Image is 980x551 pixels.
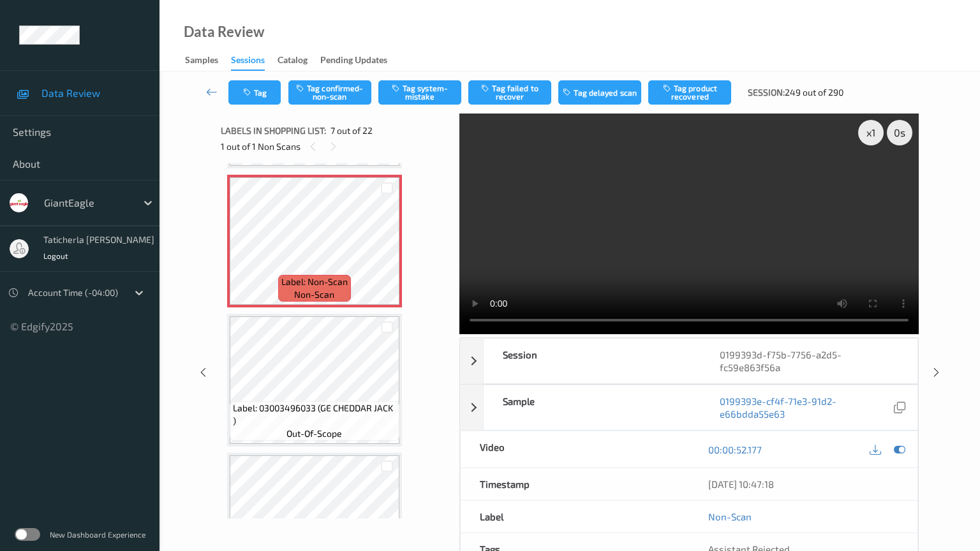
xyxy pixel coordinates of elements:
div: Label [461,501,689,533]
div: Sample0199393e-cf4f-71e3-91d2-e66bdda55e63 [460,385,918,430]
div: Sample [484,385,701,430]
div: Samples [185,54,218,70]
span: 249 out of 290 [785,86,843,99]
div: 0199393d-f75b-7756-a2d5-fc59e863f56a [701,339,917,383]
div: Data Review [184,26,264,38]
a: Catalog [278,52,320,70]
span: out-of-scope [286,427,342,440]
div: 1 out of 1 Non Scans [221,138,450,154]
div: Session [484,339,701,383]
a: Samples [185,52,231,70]
span: Label: 03003496033 (GE CHEDDAR JACK ) [233,402,396,427]
button: Tag system-mistake [378,80,461,105]
span: non-scan [294,288,334,301]
div: Video [461,431,689,467]
span: Session: [748,86,785,99]
div: Pending Updates [320,54,387,70]
a: Non-Scan [708,510,752,523]
div: Session0199393d-f75b-7756-a2d5-fc59e863f56a [460,338,918,384]
a: Sessions [231,52,278,71]
button: Tag product recovered [648,80,731,105]
span: Labels in shopping list: [221,124,326,137]
button: Tag [228,80,281,105]
button: Tag confirmed-non-scan [288,80,371,105]
button: Tag failed to recover [468,80,551,105]
span: Label: Non-Scan [281,275,348,288]
a: 00:00:52.177 [708,443,762,456]
div: Catalog [278,54,308,70]
span: 7 out of 22 [330,124,373,137]
div: 0 s [887,120,912,145]
div: x 1 [858,120,884,145]
a: 0199393e-cf4f-71e3-91d2-e66bdda55e63 [720,395,891,420]
div: Timestamp [461,468,689,500]
div: [DATE] 10:47:18 [708,478,898,490]
a: Pending Updates [320,52,400,70]
button: Tag delayed scan [558,80,641,105]
div: Sessions [231,54,265,71]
